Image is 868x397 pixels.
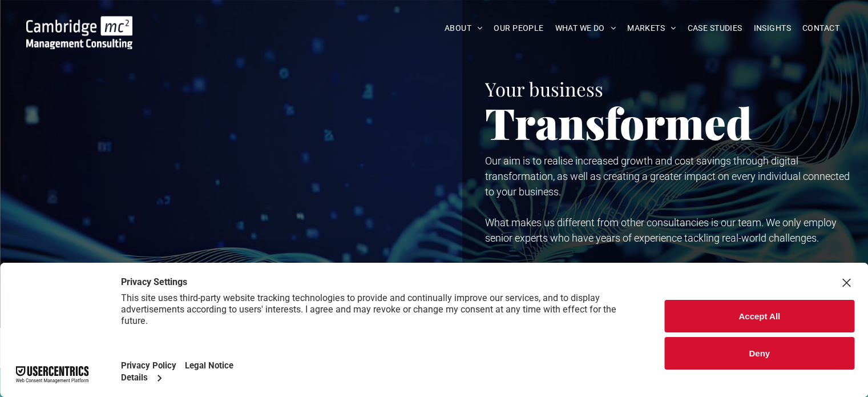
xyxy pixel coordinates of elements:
span: Your business [485,76,603,101]
span: Transformed [485,94,752,151]
img: Go to Homepage [26,16,132,49]
a: Your Business Transformed | Cambridge Management Consulting [26,18,132,30]
a: CONTACT [797,19,845,37]
a: OUR PEOPLE [488,19,549,37]
a: MARKETS [621,19,681,37]
a: INSIGHTS [748,19,797,37]
a: WHAT WE DO [550,19,622,37]
span: Our aim is to realise increased growth and cost savings through digital transformation, as well a... [485,155,850,198]
a: ABOUT [439,19,488,37]
span: What makes us different from other consultancies is our team. We only employ senior experts who h... [485,216,837,244]
a: CASE STUDIES [682,19,748,37]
